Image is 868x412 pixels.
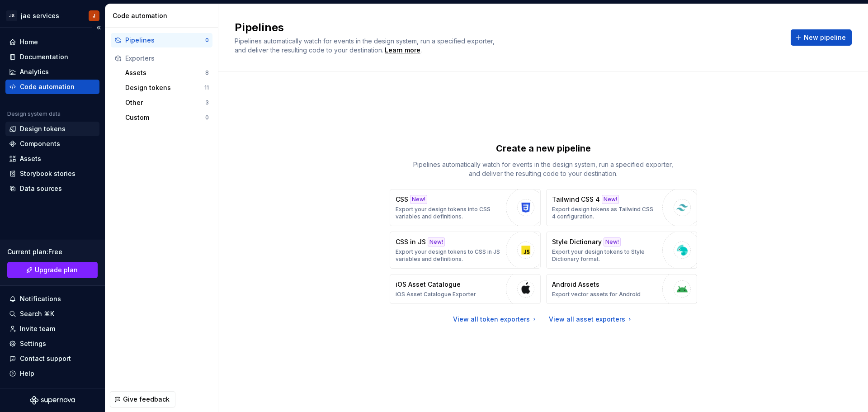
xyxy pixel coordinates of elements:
span: Pipelines automatically watch for events in the design system, run a specified exporter, and deli... [235,37,496,54]
button: Give feedback [110,391,175,407]
h2: Pipelines [235,20,780,35]
button: Other3 [122,95,212,110]
button: New pipeline [791,29,852,46]
div: Components [20,139,60,148]
div: New! [602,195,619,204]
div: jae services [21,11,59,20]
div: Notifications [20,294,61,303]
div: New! [428,237,445,246]
div: 3 [205,99,209,106]
a: Code automation [5,80,99,94]
a: Home [5,35,99,49]
p: Create a new pipeline [496,142,591,155]
button: Assets8 [122,66,212,80]
div: Design tokens [125,83,204,92]
a: Design tokens [5,122,99,136]
div: Home [20,38,38,47]
div: Assets [125,68,205,77]
a: Upgrade plan [7,262,98,278]
p: Pipelines automatically watch for events in the design system, run a specified exporter, and deli... [408,160,679,178]
a: View all asset exporters [549,315,633,324]
button: Pipelines0 [111,33,212,47]
button: CSSNew!Export your design tokens into CSS variables and definitions. [390,189,541,226]
button: Android AssetsExport vector assets for Android [546,274,697,304]
span: New pipeline [804,33,846,42]
a: Data sources [5,181,99,196]
div: Code automation [113,11,214,20]
div: 0 [205,114,209,121]
div: Analytics [20,67,49,76]
button: Collapse sidebar [92,21,105,34]
a: Storybook stories [5,166,99,181]
button: CSS in JSNew!Export your design tokens to CSS in JS variables and definitions. [390,232,541,269]
a: Settings [5,336,99,351]
a: Analytics [5,65,99,79]
button: JSjae servicesJ [2,6,103,25]
div: Search ⌘K [20,309,54,318]
div: 0 [205,37,209,44]
div: JS [6,10,17,21]
a: Assets [5,152,99,166]
div: Design system data [7,110,61,118]
div: Assets [20,154,41,163]
p: CSS in JS [396,237,426,246]
div: Contact support [20,354,71,363]
p: Export vector assets for Android [552,291,641,298]
p: Android Assets [552,280,599,289]
div: New! [604,237,621,246]
span: . [383,47,422,54]
a: Documentation [5,50,99,64]
button: Help [5,366,99,381]
div: Pipelines [125,36,205,45]
button: Custom0 [122,110,212,125]
div: Settings [20,339,46,348]
p: Export your design tokens into CSS variables and definitions. [396,206,501,220]
div: Design tokens [20,124,66,133]
p: Export your design tokens to Style Dictionary format. [552,248,658,263]
svg: Supernova Logo [30,396,75,405]
p: Export design tokens as Tailwind CSS 4 configuration. [552,206,658,220]
button: Notifications [5,292,99,306]
div: Custom [125,113,205,122]
a: Learn more [385,46,420,55]
p: Tailwind CSS 4 [552,195,600,204]
div: Invite team [20,324,55,333]
button: Style DictionaryNew!Export your design tokens to Style Dictionary format. [546,232,697,269]
div: 8 [205,69,209,76]
button: Design tokens11 [122,81,212,95]
div: Current plan : Free [7,247,98,256]
p: Export your design tokens to CSS in JS variables and definitions. [396,248,501,263]
div: Help [20,369,34,378]
a: Components [5,137,99,151]
div: Other [125,98,205,107]
a: Invite team [5,322,99,336]
button: Tailwind CSS 4New!Export design tokens as Tailwind CSS 4 configuration. [546,189,697,226]
div: New! [410,195,427,204]
span: Upgrade plan [35,265,78,275]
button: Contact support [5,351,99,366]
div: Documentation [20,52,68,62]
div: Storybook stories [20,169,75,178]
div: J [93,12,95,19]
div: Exporters [125,54,209,63]
div: 11 [204,84,209,91]
p: CSS [396,195,408,204]
div: Data sources [20,184,62,193]
p: iOS Asset Catalogue [396,280,461,289]
p: Style Dictionary [552,237,602,246]
div: Code automation [20,82,75,91]
p: iOS Asset Catalogue Exporter [396,291,476,298]
button: Search ⌘K [5,307,99,321]
a: View all token exporters [453,315,538,324]
button: iOS Asset CatalogueiOS Asset Catalogue Exporter [390,274,541,304]
span: Give feedback [123,395,170,404]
